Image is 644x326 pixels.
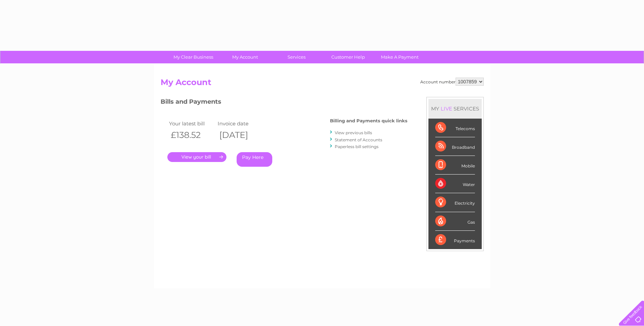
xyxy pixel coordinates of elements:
[439,105,454,112] div: LIVE
[167,152,226,162] a: .
[372,51,428,63] a: Make A Payment
[330,118,407,123] h4: Billing and Payments quick links
[269,51,325,63] a: Services
[167,119,216,128] td: Your latest bill
[435,119,475,137] div: Telecoms
[216,128,265,142] th: [DATE]
[435,137,475,156] div: Broadband
[161,78,484,90] h2: My Account
[165,51,221,63] a: My Clear Business
[435,175,475,193] div: Water
[237,152,272,167] a: Pay Here
[335,130,372,135] a: View previous bills
[335,144,379,149] a: Paperless bill settings
[435,231,475,249] div: Payments
[320,51,376,63] a: Customer Help
[435,193,475,212] div: Electricity
[161,97,407,109] h3: Bills and Payments
[435,156,475,175] div: Mobile
[216,119,265,128] td: Invoice date
[335,137,382,142] a: Statement of Accounts
[217,51,273,63] a: My Account
[428,99,482,118] div: MY SERVICES
[167,128,216,142] th: £138.52
[420,78,484,86] div: Account number
[435,212,475,231] div: Gas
